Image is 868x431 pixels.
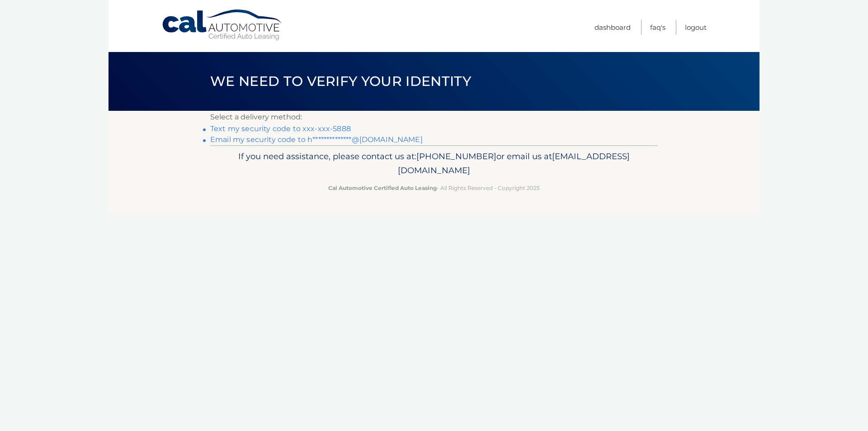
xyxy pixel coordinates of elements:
[210,111,658,123] p: Select a delivery method:
[416,151,496,161] span: [PHONE_NUMBER]
[685,20,707,35] a: Logout
[216,149,652,178] p: If you need assistance, please contact us at: or email us at
[328,185,437,191] strong: Cal Automotive Certified Auto Leasing
[210,73,471,90] span: We need to verify your identity
[594,20,631,35] a: Dashboard
[161,9,283,41] a: Cal Automotive
[210,124,351,133] a: Text my security code to xxx-xxx-5888
[216,183,652,193] p: - All Rights Reserved - Copyright 2025
[650,20,665,35] a: FAQ's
